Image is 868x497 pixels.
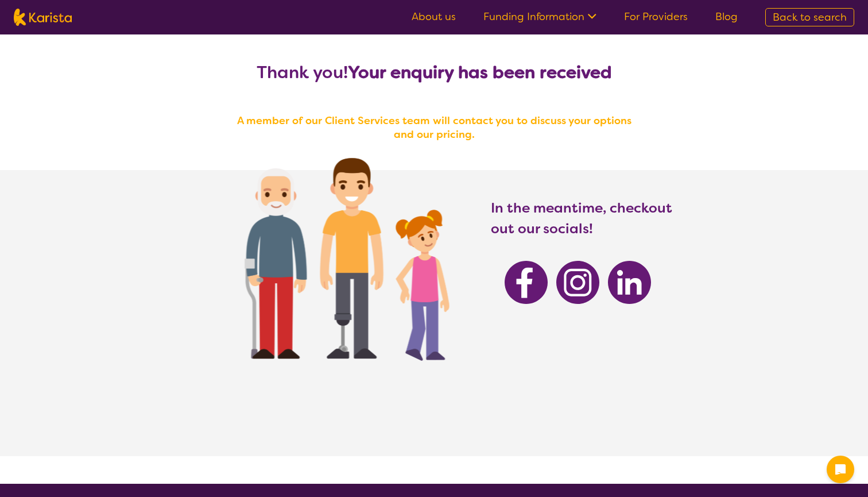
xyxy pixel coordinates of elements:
[14,9,72,26] img: Karista logo
[556,261,599,304] img: Karista Instagram
[348,61,612,84] b: Your enquiry has been received
[412,10,456,24] a: About us
[491,198,673,239] h3: In the meantime, checkout out our socials!
[773,10,847,24] span: Back to search
[227,62,641,83] h2: Thank you!
[483,10,596,24] a: Funding Information
[765,8,854,26] a: Back to search
[505,261,548,304] img: Karista Facebook
[227,114,641,141] h4: A member of our Client Services team will contact you to discuss your options and our pricing.
[608,261,651,304] img: Karista Linkedin
[211,129,474,382] img: Karista provider enquiry success
[624,10,688,24] a: For Providers
[715,10,738,24] a: Blog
